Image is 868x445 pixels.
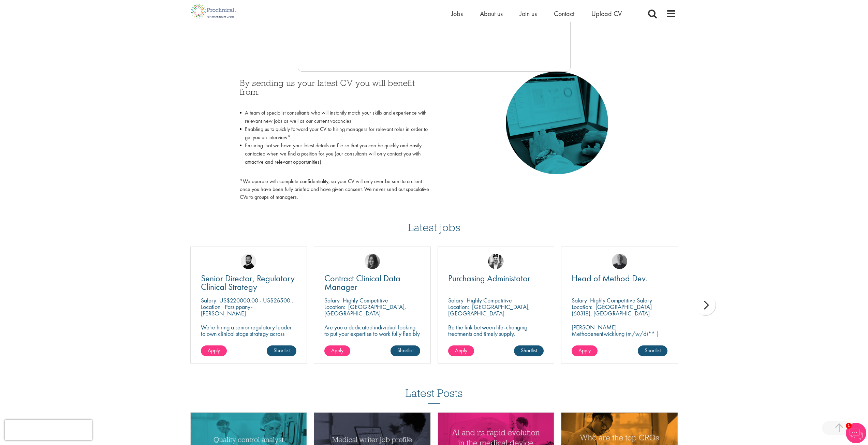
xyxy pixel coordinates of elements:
span: Apply [208,347,220,354]
img: Heidi Hennigan [365,254,380,269]
img: Chatbot [846,423,866,443]
p: US$220000.00 - US$265000 per annum + Highly Competitive Salary [219,296,387,304]
h3: Latest jobs [408,205,460,238]
p: Highly Competitive Salary [590,296,652,304]
img: Edward Little [488,254,503,269]
span: Head of Method Dev. [572,272,647,284]
p: Be the link between life-changing treatments and timely supply. [448,324,544,337]
span: Salary [324,296,340,304]
span: Apply [578,347,591,354]
span: Location: [201,303,222,311]
a: Apply [448,345,474,356]
span: 1 [846,423,852,429]
a: About us [480,9,503,18]
a: Jobs [451,9,463,18]
p: Are you a dedicated individual looking to put your expertise to work fully flexibly in a remote p... [324,324,420,343]
span: Salary [201,296,216,304]
li: A team of specialist consultants who will instantly match your skills and experience with relevan... [240,109,429,125]
p: Parsippany-[PERSON_NAME][GEOGRAPHIC_DATA], [GEOGRAPHIC_DATA] [201,303,259,330]
p: [GEOGRAPHIC_DATA] (60318), [GEOGRAPHIC_DATA] [572,303,652,317]
a: Apply [324,345,350,356]
a: Upload CV [591,9,622,18]
a: Contract Clinical Data Manager [324,274,420,291]
div: next [695,295,716,315]
a: Contact [554,9,574,18]
a: Senior Director, Regulatory Clinical Strategy [201,274,297,291]
span: Location: [572,303,592,311]
p: [GEOGRAPHIC_DATA], [GEOGRAPHIC_DATA] [324,303,406,317]
a: Join us [520,9,537,18]
span: Location: [324,303,345,311]
span: Salary [572,296,587,304]
li: Ensuring that we have your latest details on file so that you can be quickly and easily contacted... [240,142,429,174]
a: Shortlist [638,345,667,356]
iframe: reCAPTCHA [5,420,92,440]
a: Shortlist [267,345,296,356]
img: Felix Zimmer [612,254,627,269]
span: Purchasing Administator [448,272,530,284]
h3: By sending us your latest CV you will benefit from: [240,78,429,105]
span: Salary [448,296,464,304]
span: Apply [455,347,467,354]
li: Enabling us to quickly forward your CV to hiring managers for relevant roles in order to get you ... [240,125,429,142]
p: Highly Competitive [467,296,512,304]
h3: Latest Posts [406,387,463,404]
a: Shortlist [514,345,544,356]
a: Head of Method Dev. [572,274,667,283]
p: [PERSON_NAME] Methodenentwicklung (m/w/d)** | Dauerhaft | Biowissenschaften | [GEOGRAPHIC_DATA] (... [572,324,667,356]
span: Contract Clinical Data Manager [324,272,400,293]
img: Nick Walker [241,254,256,269]
p: We're hiring a senior regulatory leader to own clinical stage strategy across multiple programs. [201,324,297,343]
span: Location: [448,303,469,311]
p: *We operate with complete confidentiality, so your CV will only ever be sent to a client once you... [240,178,429,201]
a: Apply [572,345,598,356]
p: Highly Competitive [343,296,388,304]
a: Apply [201,345,227,356]
span: Apply [331,347,343,354]
a: Shortlist [391,345,420,356]
p: [GEOGRAPHIC_DATA], [GEOGRAPHIC_DATA] [448,303,530,317]
a: Purchasing Administator [448,274,544,283]
span: Senior Director, Regulatory Clinical Strategy [201,272,295,293]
